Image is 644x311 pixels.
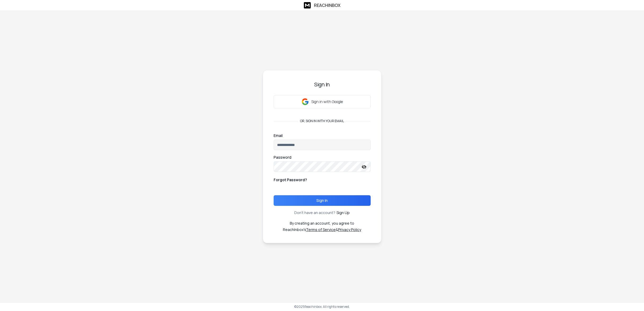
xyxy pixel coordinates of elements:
[274,95,371,108] button: Sign in with Google
[274,177,307,183] p: Forgot Password?
[274,81,371,88] h3: Sign In
[274,195,371,206] button: Sign In
[294,210,335,215] p: Don't have an account?
[274,134,283,137] label: Email
[311,99,343,104] p: Sign in with Google
[294,305,350,309] p: © 2025 Reachinbox. All rights reserved.
[298,119,346,123] p: or, sign in with your email
[304,2,340,8] a: ReachInbox
[290,221,354,226] p: By creating an account, you agree to
[338,227,361,232] a: Privacy Policy
[283,227,361,232] p: ReachInbox's &
[306,227,336,232] a: Terms of Service
[336,210,350,215] a: Sign Up
[274,155,291,159] label: Password
[314,2,340,8] h1: ReachInbox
